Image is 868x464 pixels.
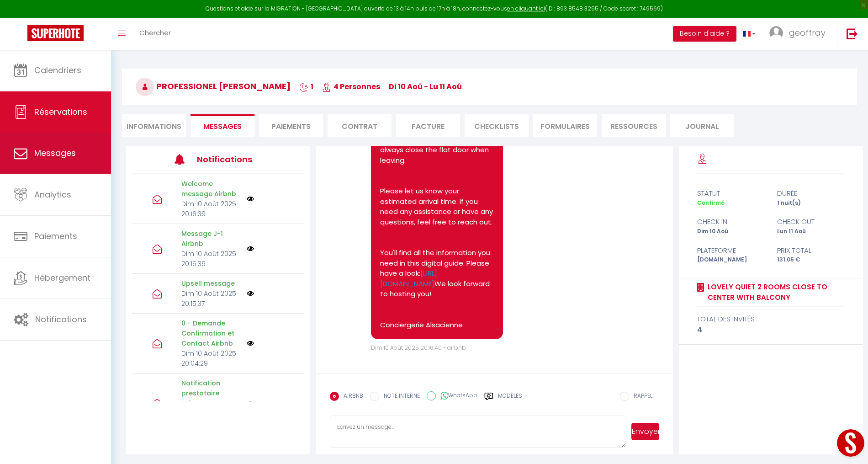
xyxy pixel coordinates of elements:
img: logout [847,28,858,39]
span: Chercher [139,28,171,37]
span: Réservations [34,106,87,117]
img: NO IMAGE [247,340,254,347]
div: 131.05 € [771,256,850,264]
span: Professionel [PERSON_NAME] [136,80,291,92]
span: Dim 10 Août 2025 20:16:40 - airbnb [371,344,466,352]
img: NO IMAGE [247,290,254,297]
div: Prix total [771,245,850,256]
a: Lovely quiet 2 rooms close to center with balcony [704,282,845,303]
p: Dim 10 Août 2025 20:15:37 [181,288,241,309]
label: AIRBNB [339,392,363,402]
span: di 10 Aoû - lu 11 Aoû [389,81,462,92]
div: Plateforme [691,245,771,256]
span: 4 Personnes [322,81,380,92]
span: Messages [34,147,76,159]
span: Confirmé [697,199,725,207]
li: Contrat [328,114,392,137]
img: ... [769,26,783,40]
img: NO IMAGE [247,195,254,203]
div: total des invités [697,314,845,325]
li: Ressources [602,114,666,137]
span: Analytics [34,189,71,200]
div: check in [691,216,771,227]
span: Hébergement [34,272,90,283]
img: Super Booking [27,25,84,41]
p: Dim 10 Août 2025 20:15:39 [181,249,241,269]
div: check out [771,216,850,227]
p: Welcome message Airbnb [181,179,241,199]
p: Dim 10 Août 2025 20:04:29 [181,348,241,368]
button: Envoyer [631,423,659,440]
label: RAPPEL [629,392,652,402]
div: 1 nuit(s) [771,199,850,208]
li: Informations [122,114,186,137]
a: en cliquant ici [507,5,545,12]
p: Notification prestataire Ménage [181,378,241,408]
span: 1 [299,81,313,92]
p: Message J-1 Airbnb [181,229,241,249]
label: WhatsApp [436,391,477,401]
span: geoffray [789,27,826,38]
li: FORMULAIRES [533,114,597,137]
p: Dim 10 Août 2025 20:16:39 [181,199,241,219]
iframe: LiveChat chat widget [830,426,868,464]
button: Besoin d'aide ? [673,26,736,42]
img: NO IMAGE [247,245,254,252]
span: Notifications [35,314,87,325]
li: Paiements [259,114,323,137]
div: [DOMAIN_NAME] [691,256,771,264]
li: Journal [670,114,734,137]
img: NO IMAGE [247,400,254,407]
p: 0 - Demande Confirmation et Contact Airbnb [181,318,241,348]
a: Chercher [132,18,178,50]
div: statut [691,188,771,199]
div: Dim 10 Aoû [691,227,771,236]
li: CHECKLISTS [465,114,529,137]
li: Facture [396,114,460,137]
div: Lun 11 Aoû [771,227,850,236]
label: Modèles [498,392,522,408]
a: [URL][DOMAIN_NAME] [380,268,437,288]
p: Upsell message [181,278,241,288]
span: Calendriers [34,64,81,76]
span: Messages [203,121,242,132]
h3: Notifications [197,149,269,170]
div: durée [771,188,850,199]
span: Paiements [34,230,77,242]
div: 4 [697,325,845,336]
label: NOTE INTERNE [379,392,420,402]
a: ... geoffray [762,18,837,50]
